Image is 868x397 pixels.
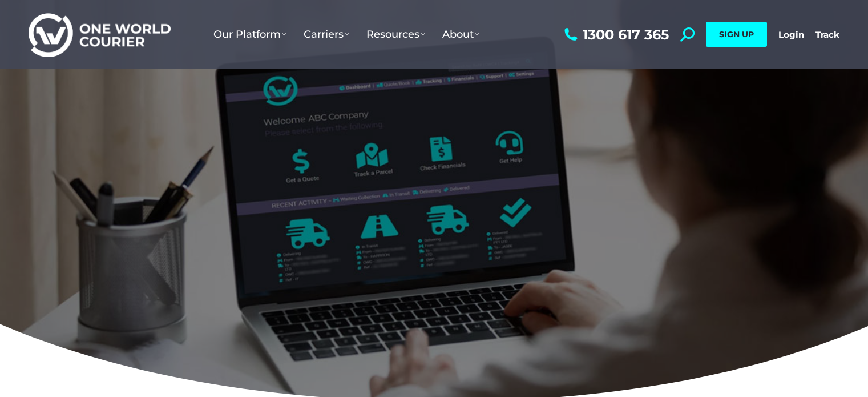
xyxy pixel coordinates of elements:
a: SIGN UP [706,22,767,47]
span: About [442,28,479,41]
a: Login [778,29,804,40]
a: Resources [358,17,434,52]
a: Carriers [295,17,358,52]
a: Track [815,29,839,40]
a: 1300 617 365 [562,27,669,42]
span: SIGN UP [719,29,754,39]
span: Carriers [304,28,349,41]
a: About [434,17,488,52]
img: One World Courier [29,11,171,58]
a: Our Platform [205,17,295,52]
span: Resources [366,28,425,41]
span: Our Platform [213,28,286,41]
